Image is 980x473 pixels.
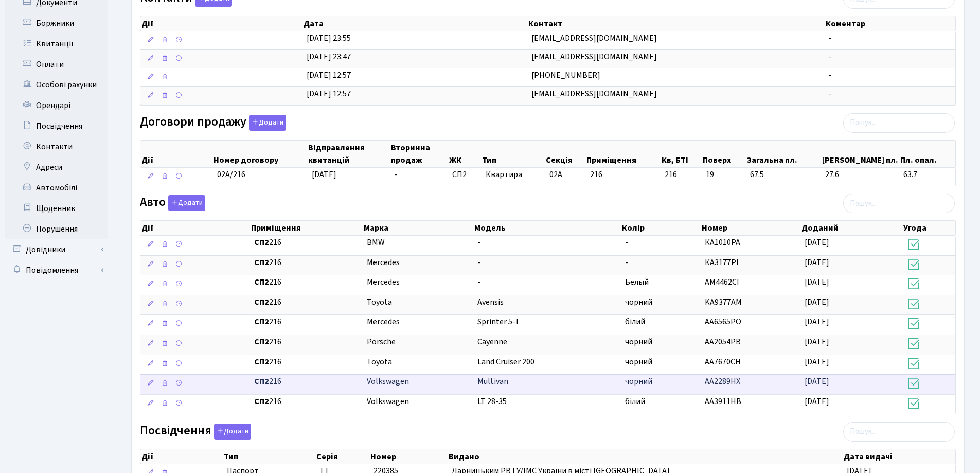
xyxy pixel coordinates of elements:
[477,396,507,407] span: LT 28-35
[705,316,741,327] span: AA6565PO
[140,16,302,31] th: Дії
[307,32,351,44] span: [DATE] 23:55
[625,257,628,268] span: -
[254,296,269,308] b: СП2
[625,376,652,387] span: чорний
[531,88,657,99] span: [EMAIL_ADDRESS][DOMAIN_NAME]
[477,237,480,248] span: -
[477,336,507,347] span: Cayenne
[367,276,400,288] span: Mercedes
[395,169,398,180] span: -
[829,69,832,81] span: -
[212,141,308,167] th: Номер договору
[701,221,800,235] th: Номер
[5,260,108,281] a: Повідомлення
[805,237,829,248] span: [DATE]
[903,169,951,181] span: 63.7
[254,316,269,327] b: СП2
[254,376,359,388] span: 216
[214,424,251,440] button: Посвідчення
[625,316,645,327] span: білий
[254,296,359,308] span: 216
[254,376,269,387] b: СП2
[302,16,527,31] th: Дата
[5,219,108,239] a: Порушення
[254,276,269,288] b: СП2
[254,336,269,347] b: СП2
[805,296,829,308] span: [DATE]
[140,424,251,440] label: Посвідчення
[477,296,504,308] span: Avensis
[448,141,482,167] th: ЖК
[705,296,742,308] span: KA9377AM
[223,449,315,464] th: Тип
[307,69,351,81] span: [DATE] 12:57
[315,449,369,464] th: Серія
[140,221,250,235] th: Дії
[254,336,359,348] span: 216
[367,376,409,387] span: Volkswagen
[625,336,652,347] span: чорний
[625,237,628,248] span: -
[254,396,359,408] span: 216
[843,449,955,464] th: Дата видачі
[477,376,508,387] span: Multivan
[5,198,108,219] a: Щоденник
[254,316,359,328] span: 216
[477,316,520,327] span: Sprinter 5-T
[254,237,269,248] b: СП2
[211,422,251,440] a: Додати
[829,32,832,44] span: -
[843,422,955,442] input: Пошук...
[5,33,108,54] a: Квитанції
[665,169,698,181] span: 216
[5,75,108,95] a: Особові рахунки
[661,141,702,167] th: Кв, БТІ
[705,336,741,347] span: AA2054PB
[829,88,832,99] span: -
[140,449,223,464] th: Дії
[545,141,586,167] th: Секція
[367,356,392,367] span: Toyota
[902,221,956,235] th: Угода
[5,116,108,136] a: Посвідчення
[367,336,396,347] span: Porsche
[452,169,477,181] span: СП2
[367,257,400,268] span: Mercedes
[705,276,739,288] span: АМ4462СІ
[821,141,899,167] th: [PERSON_NAME] пл.
[5,239,108,260] a: Довідники
[805,276,829,288] span: [DATE]
[246,113,286,131] a: Додати
[625,296,652,308] span: чорний
[805,257,829,268] span: [DATE]
[250,221,363,235] th: Приміщення
[217,169,245,180] span: 02А/216
[899,141,955,167] th: Пл. опал.
[363,221,473,235] th: Марка
[477,257,480,268] span: -
[805,396,829,407] span: [DATE]
[486,169,541,181] span: Квартира
[254,356,269,367] b: СП2
[307,51,351,62] span: [DATE] 23:47
[473,221,621,235] th: Модель
[621,221,701,235] th: Колір
[5,54,108,75] a: Оплати
[5,157,108,178] a: Адреси
[168,195,205,211] button: Авто
[706,169,742,181] span: 19
[367,237,385,248] span: BMW
[254,396,269,407] b: СП2
[312,169,336,180] span: [DATE]
[527,16,825,31] th: Контакт
[805,356,829,367] span: [DATE]
[254,257,359,269] span: 216
[448,449,843,464] th: Видано
[5,13,108,33] a: Боржники
[805,376,829,387] span: [DATE]
[140,115,286,131] label: Договори продажу
[5,136,108,157] a: Контакти
[307,88,351,99] span: [DATE] 12:57
[705,237,740,248] span: КА1010РА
